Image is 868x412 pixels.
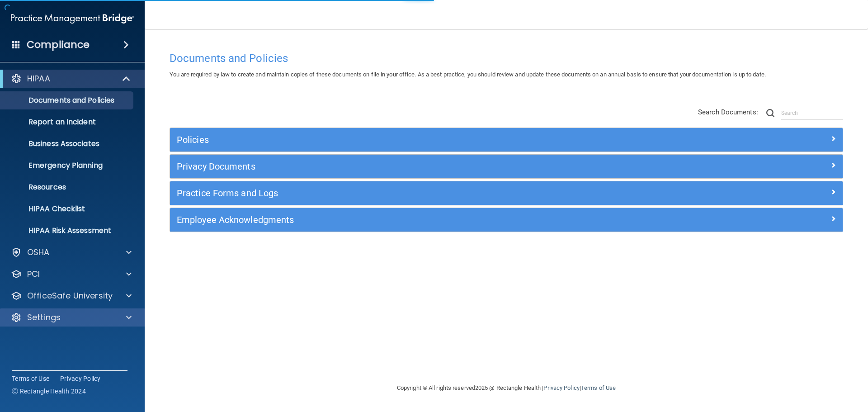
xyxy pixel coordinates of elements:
a: PCI [11,269,132,279]
h5: Policies [177,135,668,145]
p: HIPAA Risk Assessment [6,226,129,235]
p: Emergency Planning [6,161,129,170]
h4: Compliance [27,38,90,51]
a: Practice Forms and Logs [177,186,836,200]
h5: Privacy Documents [177,161,668,171]
p: OSHA [27,247,50,258]
span: Ⓒ Rectangle Health 2024 [12,387,86,396]
p: Documents and Policies [6,96,129,105]
p: PCI [27,269,40,279]
h4: Documents and Policies [170,52,843,64]
a: Terms of Use [581,384,616,391]
p: OfficeSafe University [27,290,113,301]
p: HIPAA [27,73,50,84]
div: Copyright © All rights reserved 2025 @ Rectangle Health | | [341,374,671,403]
a: HIPAA [11,73,131,84]
a: Privacy Documents [177,159,836,174]
a: Privacy Policy [543,384,579,391]
p: Resources [6,183,129,192]
a: Privacy Policy [60,374,101,383]
input: Search [781,106,843,120]
img: PMB logo [11,9,134,28]
p: Settings [27,312,61,323]
a: OfficeSafe University [11,290,132,301]
p: Business Associates [6,139,129,148]
span: You are required by law to create and maintain copies of these documents on file in your office. ... [170,71,766,78]
a: Policies [177,133,836,147]
p: Report an Incident [6,118,129,127]
span: Search Documents: [698,108,758,116]
a: OSHA [11,247,132,258]
p: HIPAA Checklist [6,204,129,213]
h5: Practice Forms and Logs [177,188,668,198]
a: Terms of Use [12,374,49,383]
img: ic-search.3b580494.png [766,109,774,117]
a: Employee Acknowledgments [177,213,836,227]
h5: Employee Acknowledgments [177,215,668,225]
a: Settings [11,312,132,323]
